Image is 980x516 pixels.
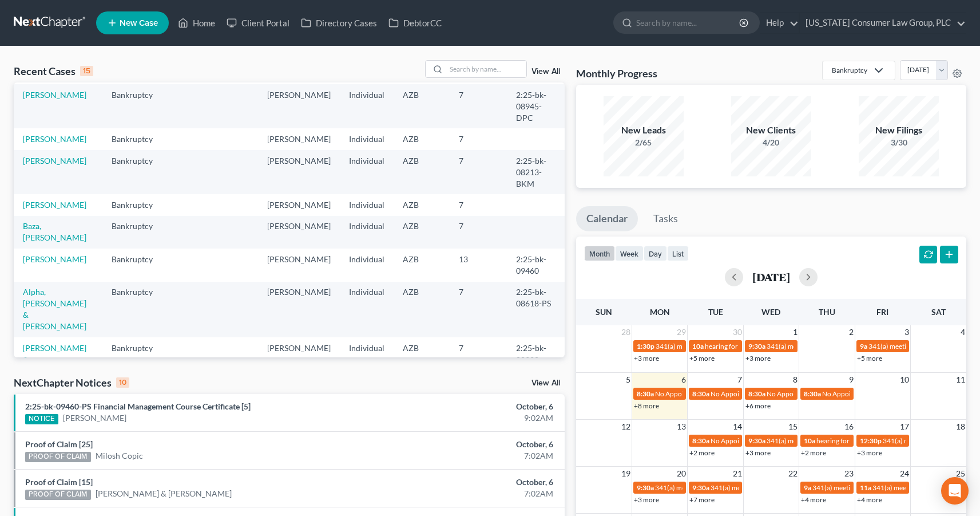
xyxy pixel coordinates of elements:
[604,124,684,137] div: New Leads
[385,476,553,488] div: October, 6
[676,420,687,434] span: 13
[394,216,450,249] td: AZB
[507,282,565,337] td: 2:25-bk-08618-PS
[507,337,565,381] td: 2:25-bk-08320-BKM
[857,354,882,363] a: +5 more
[450,128,507,149] td: 7
[446,61,526,77] input: Search by name...
[637,483,654,492] span: 9:30a
[634,495,659,504] a: +3 more
[822,389,875,398] span: No Appointments
[23,90,86,100] a: [PERSON_NAME]
[385,450,553,462] div: 7:02AM
[689,448,715,457] a: +2 more
[258,337,340,381] td: [PERSON_NAME]
[615,246,644,261] button: week
[450,194,507,215] td: 7
[23,287,86,331] a: Alpha, [PERSON_NAME] & [PERSON_NAME]
[680,373,687,387] span: 6
[23,134,86,144] a: [PERSON_NAME]
[340,150,394,194] td: Individual
[102,84,174,128] td: Bankruptcy
[116,377,129,388] div: 10
[258,150,340,194] td: [PERSON_NAME]
[340,84,394,128] td: Individual
[258,282,340,337] td: [PERSON_NAME]
[258,128,340,149] td: [PERSON_NAME]
[708,307,723,317] span: Tue
[340,337,394,381] td: Individual
[120,19,158,27] span: New Case
[748,389,765,398] span: 8:30a
[96,488,232,499] a: [PERSON_NAME] & [PERSON_NAME]
[676,325,687,339] span: 29
[340,249,394,281] td: Individual
[692,342,704,350] span: 10a
[959,325,966,339] span: 4
[804,389,821,398] span: 8:30a
[819,307,835,317] span: Thu
[955,373,966,387] span: 11
[692,483,709,492] span: 9:30a
[800,13,966,33] a: [US_STATE] Consumer Law Group, PLC
[804,436,815,445] span: 10a
[941,477,969,505] div: Open Intercom Messenger
[767,436,938,445] span: 341(a) meeting for [PERSON_NAME] & [PERSON_NAME]
[102,194,174,215] td: Bankruptcy
[394,194,450,215] td: AZB
[102,282,174,337] td: Bankruptcy
[676,467,687,480] span: 20
[258,216,340,249] td: [PERSON_NAME]
[604,137,684,148] div: 2/65
[955,467,966,480] span: 25
[394,150,450,194] td: AZB
[792,373,799,387] span: 8
[394,337,450,381] td: AZB
[804,483,811,492] span: 9a
[340,282,394,337] td: Individual
[25,490,91,500] div: PROOF OF CLAIM
[876,307,888,317] span: Fri
[102,337,174,381] td: Bankruptcy
[221,13,295,33] a: Client Portal
[732,467,743,480] span: 21
[812,483,923,492] span: 341(a) meeting for [PERSON_NAME]
[620,467,632,480] span: 19
[258,194,340,215] td: [PERSON_NAME]
[637,342,654,350] span: 1:30p
[394,84,450,128] td: AZB
[507,150,565,194] td: 2:25-bk-08213-BKM
[620,420,632,434] span: 12
[767,389,820,398] span: No Appointments
[745,354,771,363] a: +3 more
[816,436,904,445] span: hearing for [PERSON_NAME]
[732,325,743,339] span: 30
[102,150,174,194] td: Bankruptcy
[531,68,560,76] a: View All
[596,307,612,317] span: Sun
[258,249,340,281] td: [PERSON_NAME]
[258,84,340,128] td: [PERSON_NAME]
[576,66,657,80] h3: Monthly Progress
[656,342,766,350] span: 341(a) meeting for [PERSON_NAME]
[102,249,174,281] td: Bankruptcy
[860,483,871,492] span: 11a
[25,439,93,449] a: Proof of Claim [25]
[23,221,86,242] a: Baza, [PERSON_NAME]
[450,216,507,249] td: 7
[340,128,394,149] td: Individual
[25,452,91,462] div: PROOF OF CLAIM
[745,448,771,457] a: +3 more
[767,342,938,350] span: 341(a) meeting for [PERSON_NAME] & [PERSON_NAME]
[711,436,764,445] span: No Appointments
[899,373,910,387] span: 10
[340,216,394,249] td: Individual
[385,488,553,499] div: 7:02AM
[787,420,799,434] span: 15
[860,342,867,350] span: 9a
[102,128,174,149] td: Bankruptcy
[295,13,383,33] a: Directory Cases
[80,66,93,76] div: 15
[23,156,86,166] a: [PERSON_NAME]
[394,282,450,337] td: AZB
